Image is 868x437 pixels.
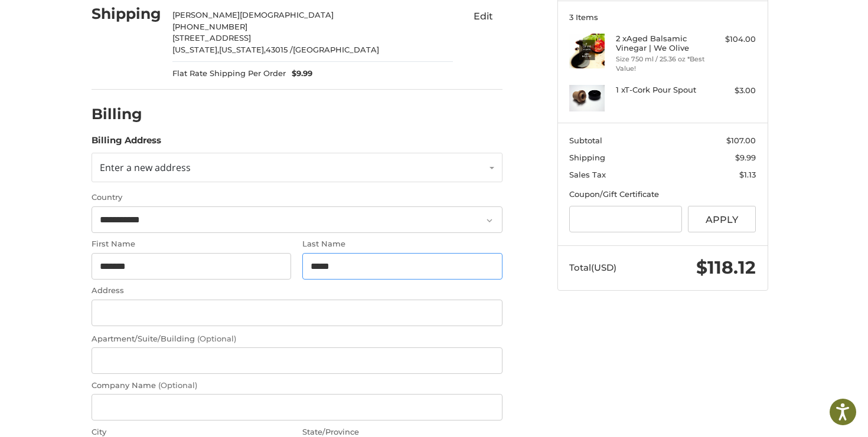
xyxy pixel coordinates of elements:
[136,15,150,29] button: Open LiveChat chat widget
[172,45,219,54] span: [US_STATE],
[293,45,379,54] span: [GEOGRAPHIC_DATA]
[92,153,502,182] a: Enter or select a different address
[302,238,502,250] label: Last Name
[739,170,756,179] span: $1.13
[172,10,240,19] span: [PERSON_NAME]
[688,206,756,232] button: Apply
[92,105,161,123] h2: Billing
[771,405,868,437] iframe: Google Customer Reviews
[172,22,247,31] span: [PHONE_NUMBER]
[92,238,291,250] label: First Name
[616,34,706,53] h4: 2 x Aged Balsamic Vinegar | We Olive
[569,206,682,232] input: Gift Certificate or Coupon Code
[92,5,161,23] h2: Shipping
[735,153,756,162] span: $9.99
[92,134,161,153] legend: Billing Address
[569,170,606,179] span: Sales Tax
[696,257,756,278] span: $118.12
[569,153,605,162] span: Shipping
[465,6,502,25] button: Edit
[172,33,251,42] span: [STREET_ADDRESS]
[569,189,756,201] div: Coupon/Gift Certificate
[569,262,616,273] span: Total (USD)
[92,333,502,345] label: Apartment/Suite/Building
[100,161,191,174] span: Enter a new address
[92,285,502,297] label: Address
[709,34,756,45] div: $104.00
[92,192,502,203] label: Country
[158,380,197,390] small: (Optional)
[616,54,706,74] li: Size 750 ml / 25.36 oz *Best Value!
[286,68,312,80] span: $9.99
[17,18,133,27] p: We're away right now. Please check back later!
[709,85,756,97] div: $3.00
[266,45,293,54] span: 43015 /
[219,45,266,54] span: [US_STATE],
[726,136,756,145] span: $107.00
[172,68,286,80] span: Flat Rate Shipping Per Order
[569,136,602,145] span: Subtotal
[616,85,706,94] h4: 1 x T-Cork Pour Spout
[92,380,502,392] label: Company Name
[240,10,334,19] span: [DEMOGRAPHIC_DATA]
[197,334,236,343] small: (Optional)
[569,12,756,22] h3: 3 Items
